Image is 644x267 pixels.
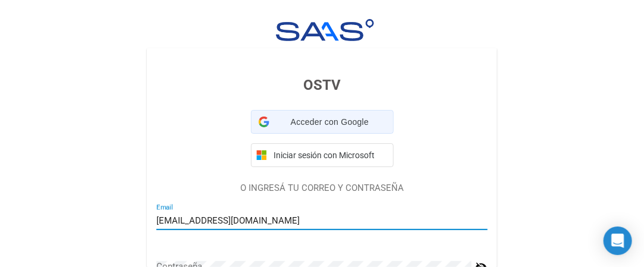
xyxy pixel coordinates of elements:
[156,74,488,96] h3: OSTV
[272,150,388,160] span: Iniciar sesión con Microsoft
[274,116,386,128] span: Acceder con Google
[604,227,632,255] div: Open Intercom Messenger
[251,143,394,167] button: Iniciar sesión con Microsoft
[156,181,488,195] p: O INGRESÁ TU CORREO Y CONTRASEÑA
[251,110,394,134] div: Acceder con Google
